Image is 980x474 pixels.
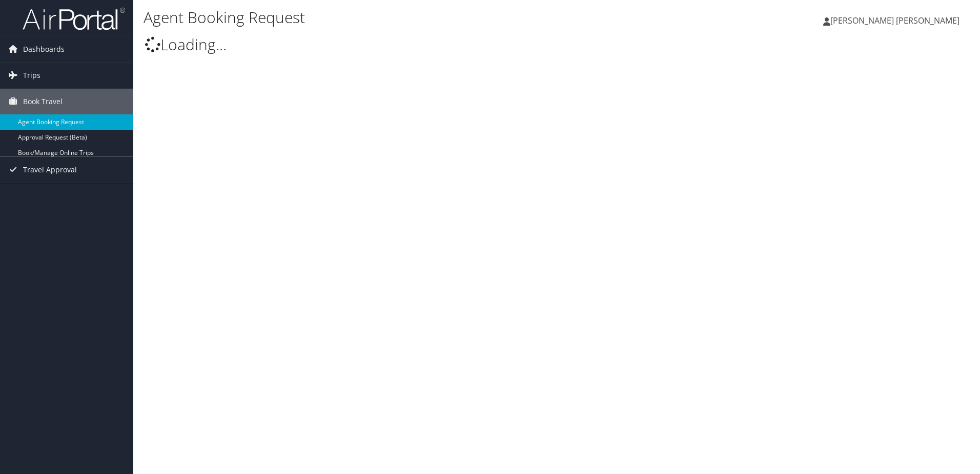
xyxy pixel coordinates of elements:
[23,89,63,114] span: Book Travel
[23,7,125,31] img: airportal-logo.png
[23,157,77,183] span: Travel Approval
[145,34,227,55] span: Loading...
[823,5,970,36] a: [PERSON_NAME] [PERSON_NAME]
[23,36,65,62] span: Dashboards
[144,7,695,28] h1: Agent Booking Request
[830,15,959,26] span: [PERSON_NAME] [PERSON_NAME]
[23,63,40,88] span: Trips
